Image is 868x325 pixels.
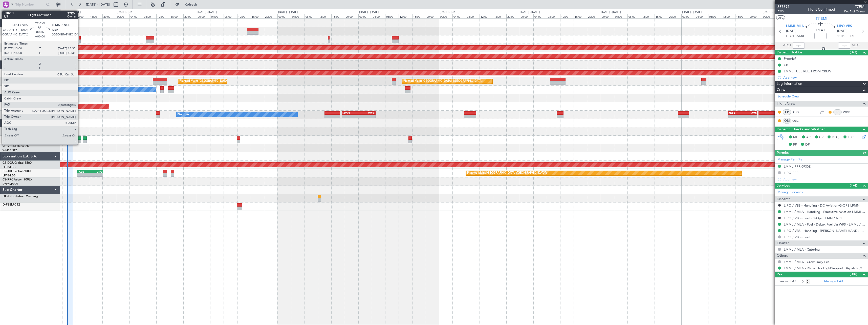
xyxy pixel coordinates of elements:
span: ATOT [783,43,791,48]
a: LIPO / VBS - Handling - DC Aviation-G-OPS LFMN [784,203,859,208]
span: Dispatch Checks and Weather [777,127,825,132]
div: [DATE] - [DATE] [198,10,217,14]
div: 08:00 [62,14,76,18]
div: 04:00 [695,14,708,18]
a: Schedule Crew [777,94,799,99]
div: 00:00 [601,14,614,18]
div: [DATE] - [DATE] [682,10,702,14]
span: Leg Information [777,81,802,87]
span: 537691 [777,4,790,9]
span: T7-PJ29 [3,53,14,56]
a: D-FEELPC12 [3,203,20,206]
span: T7-EMI [3,36,12,39]
div: 00:00 [277,14,291,18]
a: LFMN/NCE [3,40,17,44]
div: 20:00 [587,14,600,18]
span: [DATE] [837,29,848,34]
a: [PERSON_NAME]/QSA [3,90,32,94]
div: [DATE] - [DATE] [278,10,298,14]
div: 04:00 [614,14,627,18]
span: CS-JHH [3,170,13,173]
span: LX-GBH [3,70,14,73]
div: 08:00 [708,14,722,18]
div: 08:00 [143,14,156,18]
a: F-HECDFalcon 7X [3,111,28,114]
a: DNMM/LOS [3,182,18,186]
span: Dispatch [777,196,791,202]
span: Pax [777,272,782,277]
div: 20:00 [264,14,277,18]
a: CS-JHHGlobal 6000 [3,170,31,173]
div: 04:00 [129,14,143,18]
div: 04:00 [533,14,547,18]
span: MF [793,135,798,140]
a: WMSA/SZB [3,57,17,60]
div: - [78,173,90,176]
div: Planned Maint [GEOGRAPHIC_DATA] ([GEOGRAPHIC_DATA]) [403,77,483,85]
a: LMML / MLA - Crew Daily Fee [784,260,830,264]
span: CR [819,135,823,140]
span: Others [777,253,788,259]
span: 11:10 [837,34,845,39]
span: 9H-LPZ [3,136,13,139]
div: 12:00 [480,14,493,18]
a: T7-EAGLFalcon 8X [3,45,29,48]
a: EDLW/DTM [3,82,17,86]
span: AC [806,135,811,140]
a: LIPO / VBS - Fuel - G-Ops LFMN / NCE [784,216,843,220]
label: Planned PAX [777,279,796,284]
div: 04:00 [291,14,305,18]
div: - [743,115,756,118]
div: 08:00 [627,14,641,18]
div: LFPB [90,170,102,173]
span: FFC [848,135,854,140]
div: 08:00 [547,14,560,18]
div: Planned Maint [GEOGRAPHIC_DATA] ([GEOGRAPHIC_DATA]) [467,169,547,177]
div: - [342,115,359,118]
a: WDB [843,110,854,114]
a: CS-DOUGlobal 6500 [3,161,32,165]
div: 20:00 [102,14,116,18]
div: 20:00 [345,14,358,18]
div: 08:00 [305,14,318,18]
span: ETOT [786,34,794,39]
div: 04:00 [210,14,224,18]
div: 12:00 [76,14,89,18]
span: 09:30 [796,34,804,39]
a: T7-EMIHawker 900XP [3,36,33,39]
div: 20:00 [506,14,520,18]
a: LMML / MLA - Dispatch - FlightSupport Dispatch [GEOGRAPHIC_DATA] [784,266,865,270]
a: AUG [792,110,804,114]
div: 00:00 [358,14,372,18]
a: LMML / MLA - Fuel - DeLux Fuel via WFS - LMML / MLA [784,222,865,227]
div: 08:00 [224,14,237,18]
div: WSSL [359,112,375,115]
div: 16:00 [655,14,668,18]
div: 20:00 [749,14,762,18]
div: 00:00 [762,14,775,18]
div: 08:00 [466,14,479,18]
span: 01:40 [816,28,824,33]
span: Dispatch To-Dos [777,50,802,55]
span: LMML MLA [786,24,804,29]
a: LFPB/LBG [3,115,16,119]
a: LFPB/LBG [3,107,16,111]
div: [DATE] - [DATE] [763,10,782,14]
div: 16:00 [331,14,345,18]
div: 12:00 [237,14,251,18]
a: Manage Services [777,190,803,195]
div: 12:00 [399,14,412,18]
div: 16:00 [574,14,587,18]
span: LX-INB [3,78,12,81]
span: DP [805,142,810,147]
span: OE-FZB [3,195,13,198]
a: 9H-LPZLegacy 500 [3,136,29,139]
a: T7-PJ29Falcon 7X [3,53,28,56]
a: T7-DYNChallenger 604 [3,28,36,31]
div: 00:00 [197,14,210,18]
div: CP [783,109,791,115]
span: All Aircraft [13,12,53,16]
span: Services [777,183,790,189]
div: No Crew [178,111,189,118]
span: CS-RRC [3,178,13,181]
